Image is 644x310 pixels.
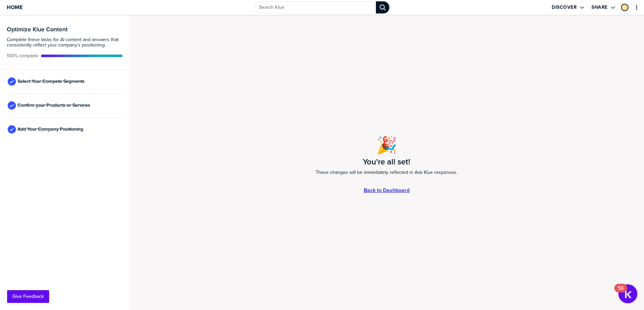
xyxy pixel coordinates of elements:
[7,53,38,59] span: Active
[621,4,629,11] div: Colin Gordon
[376,133,397,158] span: 🎉
[363,158,410,166] h1: You're all set!
[591,4,608,10] label: Share
[18,79,85,84] span: Select Your Compete Segments
[316,168,457,177] span: These changes will be immediately reflected in Ask Klue responses.
[618,288,624,297] div: 56
[376,1,389,13] div: Search Klue
[7,26,123,32] h3: Optimize Klue Content
[620,3,629,12] a: Edit Profile
[552,4,577,10] label: Discover
[7,290,49,303] button: Give Feedback
[618,284,637,303] button: Open Resource Center, 56 new notifications
[364,187,410,193] a: Back to Dashboard
[7,37,123,48] span: Complete these tasks for AI content and answers that consistently reflect your company’s position...
[622,4,628,10] img: 9fafd13c9a2ace17d9a5de1b2fae8db5-sml.png
[18,127,83,132] span: Add Your Company Positioning
[255,1,376,13] input: Search Klue
[18,103,90,108] span: Confirm your Products or Services
[7,4,23,10] span: Home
